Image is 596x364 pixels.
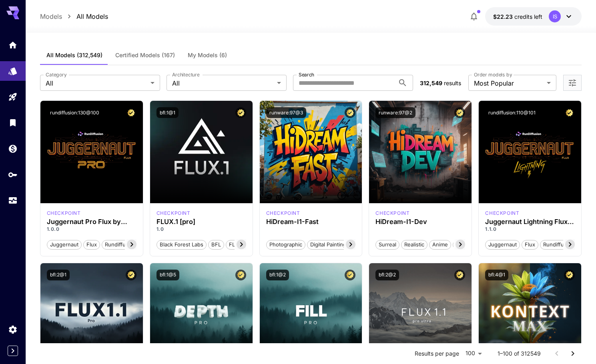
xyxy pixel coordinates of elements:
button: $22.23029IS [485,7,582,26]
p: 1.0.0 [47,226,136,233]
button: juggernaut [47,239,82,250]
p: checkpoint [375,210,409,217]
button: Certified Model – Vetted for best performance and includes a commercial license. [345,107,355,118]
span: FLUX.1 [pro] [226,241,263,249]
p: Results per page [415,350,459,358]
span: All [172,78,274,88]
div: Library [8,118,18,128]
button: bfl:2@1 [47,270,70,280]
button: bfl:2@2 [375,270,399,280]
h3: HiDream-I1-Dev [375,218,465,226]
button: juggernaut [485,239,520,250]
span: $22.23 [493,13,514,20]
span: All Models (312,549) [46,52,102,59]
p: checkpoint [157,210,191,217]
button: rundiffusion:110@101 [485,107,539,118]
div: HiDream Dev [375,210,409,217]
p: 1.1.0 [485,226,575,233]
button: bfl:1@1 [157,107,179,118]
p: 1–100 of 312549 [498,350,541,358]
p: checkpoint [47,210,81,217]
h3: Juggernaut Pro Flux by RunDiffusion [47,218,136,226]
h3: HiDream-I1-Fast [266,218,356,226]
button: Anime [429,239,451,250]
span: Most Popular [474,78,544,88]
label: Category [46,71,67,78]
button: Certified Model – Vetted for best performance and includes a commercial license. [235,270,246,280]
button: bfl:1@2 [266,270,289,280]
span: My Models (6) [188,52,227,59]
button: runware:97@3 [266,107,306,118]
span: rundiffusion [540,241,577,249]
button: Surreal [375,239,399,250]
span: flux [522,241,538,249]
span: juggernaut [486,241,520,249]
button: Certified Model – Vetted for best performance and includes a commercial license. [454,270,465,280]
span: BFL [209,241,224,249]
button: Realistic [401,239,427,250]
label: Architecture [172,71,199,78]
span: Photographic [267,241,305,249]
p: checkpoint [485,210,519,217]
button: Black Forest Labs [157,239,207,250]
button: BFL [208,239,224,250]
div: $22.23029 [493,12,542,21]
button: Certified Model – Vetted for best performance and includes a commercial license. [454,107,465,118]
button: FLUX.1 [pro] [226,239,263,250]
button: bfl:1@5 [157,270,179,280]
button: Open more filters [568,78,577,88]
span: flux [84,241,100,249]
a: Models [40,12,62,21]
button: Certified Model – Vetted for best performance and includes a commercial license. [564,107,575,118]
span: Realistic [401,241,427,249]
div: Juggernaut Lightning Flux by RunDiffusion [485,218,575,226]
button: rundiffusion:130@100 [47,107,102,118]
button: rundiffusion [102,239,139,250]
span: All [46,78,147,88]
button: Expand sidebar [8,346,18,356]
div: Models [8,64,18,74]
p: 1.0 [157,226,246,233]
span: rundiffusion [102,241,139,249]
h3: FLUX.1 [pro] [157,218,246,226]
div: Home [8,40,18,50]
div: fluxpro [157,210,191,217]
button: Certified Model – Vetted for best performance and includes a commercial license. [126,270,136,280]
button: Certified Model – Vetted for best performance and includes a commercial license. [126,107,136,118]
a: All Models [76,12,108,21]
label: Search [299,71,314,78]
button: Stylized [453,239,478,250]
nav: breadcrumb [40,12,108,21]
span: 312,549 [420,80,442,86]
button: runware:97@2 [375,107,415,118]
button: Go to next page [565,346,581,362]
div: Wallet [8,144,18,154]
button: Photographic [266,239,305,250]
button: Certified Model – Vetted for best performance and includes a commercial license. [235,107,246,118]
div: IS [549,10,561,22]
button: Certified Model – Vetted for best performance and includes a commercial license. [564,270,575,280]
button: flux [522,239,538,250]
span: Certified Models (167) [115,52,175,59]
button: bfl:4@1 [485,270,508,280]
button: Digital Painting [307,239,349,250]
div: Settings [8,324,18,334]
button: rundiffusion [540,239,578,250]
div: API Keys [8,170,18,180]
button: flux [83,239,100,250]
button: Certified Model – Vetted for best performance and includes a commercial license. [345,270,355,280]
span: credits left [514,13,542,20]
span: Anime [429,241,451,249]
label: Order models by [474,71,512,78]
p: checkpoint [266,210,300,217]
span: Surreal [376,241,399,249]
div: HiDream Fast [266,210,300,217]
span: juggernaut [47,241,81,249]
div: Usage [8,196,18,206]
div: FLUX.1 D [485,210,519,217]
